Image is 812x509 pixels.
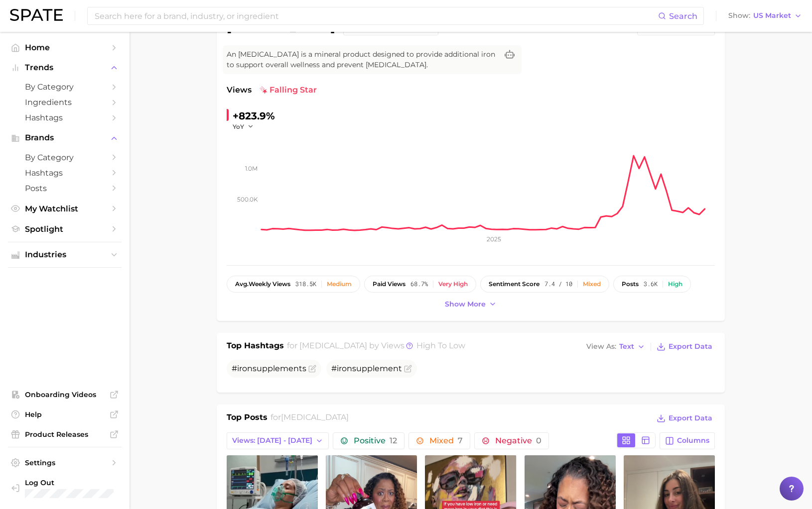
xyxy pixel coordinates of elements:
span: Help [25,410,105,419]
button: Export Data [654,411,715,425]
div: Mixed [583,281,601,288]
span: supplement [253,364,302,373]
span: Columns [677,436,709,445]
img: falling star [260,86,268,94]
a: Hashtags [8,110,122,125]
button: YoY [233,122,254,131]
span: Ingredients [25,98,105,107]
span: Home [25,43,105,52]
button: Export Data [654,340,715,354]
span: sentiment score [489,281,540,288]
a: Posts [8,181,122,196]
a: Log out. Currently logged in with e-mail yzhan@estee.com. [8,475,122,501]
button: avg.weekly views318.5kMedium [227,276,360,293]
button: Views: [DATE] - [DATE] [227,432,329,449]
span: 68.7% [410,281,428,288]
span: 7.4 / 10 [544,281,572,288]
span: iron [237,364,253,373]
span: Trends [25,63,105,72]
div: Medium [327,281,352,288]
span: Show [728,13,750,18]
span: Hashtags [25,168,105,178]
span: Product Releases [25,430,105,439]
h1: Top Posts [227,411,268,426]
span: iron [337,364,352,373]
button: ShowUS Market [726,9,805,22]
span: Show more [445,300,486,308]
a: Spotlight [8,221,122,237]
span: Hashtags [25,113,105,122]
span: Settings [25,458,105,467]
button: Flag as miscategorized or irrelevant [308,365,316,373]
span: Onboarding Videos [25,390,105,399]
span: 7 [458,436,463,445]
span: Search [669,11,697,21]
span: Negative [495,437,541,445]
input: Search here for a brand, industry, or ingredient [94,7,658,24]
span: An [MEDICAL_DATA] is a mineral product designed to provide additional iron to support overall wel... [227,49,498,70]
abbr: average [235,280,249,288]
span: [MEDICAL_DATA] [281,412,349,422]
span: Export Data [669,414,712,422]
span: Text [619,344,634,349]
span: Mixed [429,437,463,445]
span: View As [586,344,616,349]
a: Product Releases [8,427,122,442]
h2: for by Views [287,340,465,354]
span: Export Data [669,342,712,351]
span: US Market [753,13,791,18]
span: Log Out [25,478,114,487]
span: Views: [DATE] - [DATE] [232,436,312,445]
button: Brands [8,130,122,145]
button: posts3.6kHigh [613,276,691,293]
button: paid views68.7%Very high [364,276,476,293]
a: Help [8,407,122,422]
tspan: 500.0k [237,196,258,203]
button: Columns [660,432,715,449]
span: by Category [25,82,105,92]
div: High [668,281,682,288]
span: supplement [352,364,402,373]
div: Very high [438,281,468,288]
span: My Watchlist [25,204,105,213]
span: by Category [25,153,105,162]
button: Industries [8,247,122,262]
span: Spotlight [25,224,105,234]
span: paid views [373,281,406,288]
a: Settings [8,455,122,470]
span: posts [622,281,639,288]
a: by Category [8,79,122,95]
span: YoY [233,122,244,131]
tspan: 2025 [487,235,501,243]
img: SPATE [10,9,63,21]
a: by Category [8,150,122,165]
button: sentiment score7.4 / 10Mixed [480,276,609,293]
button: Show more [442,298,499,311]
a: My Watchlist [8,201,122,216]
button: Flag as miscategorized or irrelevant [404,365,412,373]
button: Trends [8,60,122,75]
span: 12 [390,436,397,445]
span: Positive [354,437,397,445]
span: Views [227,84,252,96]
span: Industries [25,250,105,259]
span: 3.6k [644,281,658,288]
div: +823.9% [233,108,275,124]
span: weekly views [235,281,290,288]
span: falling star [260,84,317,96]
span: 0 [536,436,541,445]
span: Brands [25,133,105,142]
span: # [331,364,402,373]
a: Hashtags [8,165,122,181]
button: View AsText [584,340,648,353]
span: Posts [25,184,105,193]
span: # s [232,364,306,373]
a: Ingredients [8,95,122,110]
h1: Top Hashtags [227,340,284,354]
span: [MEDICAL_DATA] [299,341,367,350]
h2: for [271,411,349,426]
h1: [MEDICAL_DATA] [227,21,335,33]
span: 318.5k [295,281,316,288]
a: Home [8,40,122,55]
tspan: 1.0m [245,164,258,172]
